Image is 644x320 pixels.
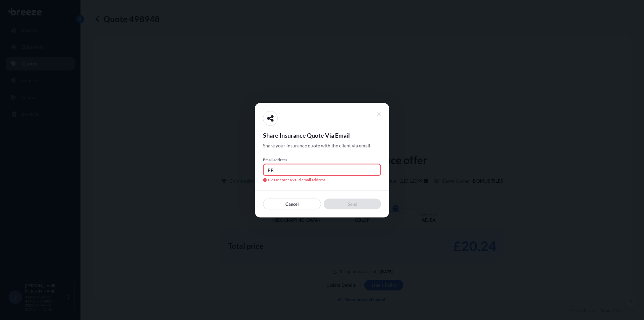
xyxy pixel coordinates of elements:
span: Email address [263,157,381,162]
button: Cancel [263,198,321,209]
span: Please enter a valid email address [263,177,381,182]
input: example@gmail.com [263,164,381,176]
button: Send [324,198,381,209]
p: Cancel [285,200,299,207]
p: Send [348,200,357,207]
span: Share your insurance quote with the client via email [263,142,370,149]
span: Share Insurance Quote Via Email [263,131,381,139]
